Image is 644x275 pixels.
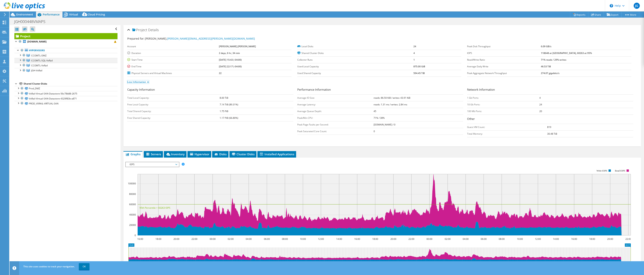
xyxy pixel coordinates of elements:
svg: \n [610,4,613,7]
span: Virtual [69,13,78,16]
span: Performance [43,13,60,16]
text: 12:00 [318,237,324,241]
td: Free Local Capacity: [127,101,219,108]
text: 02:00 [228,237,234,241]
label: Read/Write Ratio [467,58,541,62]
span: Environment [16,13,33,16]
text: 20:00 [173,237,179,241]
td: Average Latency: [297,101,374,108]
a: CCOMTL-DMZ [14,53,117,58]
label: Collector Runs [297,58,414,62]
td: Peak Saturated Core Count: [297,128,374,135]
a: JGH-VxRail [14,68,117,73]
b: 71% reads / 29% writes [541,58,566,61]
text: 10:00 [517,237,523,241]
b: 1 [413,58,415,61]
label: Average Daily Write [467,65,541,68]
b: 819 [547,125,551,129]
b: 7.14 TiB (89.31%) [220,103,238,106]
text: 02:00 [445,237,451,241]
text: 06:00 [264,237,270,241]
span: [PERSON_NAME], [145,37,255,40]
text: 18:00 [155,237,161,241]
span: This site uses cookies to track your navigation. [23,265,75,268]
span: Cloud Pricing [88,13,105,16]
a: More [621,12,639,18]
td: Average Queue Depth: [297,108,374,115]
b: [DOMAIN_NAME] [27,40,47,43]
text: 20:00 [607,237,613,241]
b: 22 [219,72,222,75]
text: 95th Percentile = 60263 IOPS [140,206,170,209]
h3: Other [467,117,633,122]
b: reads: 86.50 KiB / writes: 43.91 KiB [374,96,410,99]
text: 0 [135,234,136,237]
span: Servers [146,152,161,156]
text: 08:00 [499,237,505,241]
td: Peak Page Faults per Second: [297,121,374,128]
b: 4 [539,96,541,99]
a: [DOMAIN_NAME] [14,39,117,44]
text: 12:00 [535,237,541,241]
b: 118648 at [GEOGRAPHIC_DATA], 60263 at 95% [541,51,592,55]
label: Physical Servers and Virtual Machines [127,71,219,75]
text: 16:00 [354,237,360,241]
span: Graphs [125,152,140,156]
text: 04:00 [246,237,252,241]
span: Details [148,28,159,32]
b: 4 [413,51,415,55]
td: Peak/Min CPU: [297,115,374,121]
b: 71% / 38% [374,116,385,120]
text: 10:00 [300,237,306,241]
b: 8.00 TiB [220,96,228,99]
span: JGH-VxRail [31,69,42,72]
b: 20 [539,110,542,113]
label: Duration [127,51,219,55]
label: IOPS [467,51,541,55]
b: 30.48 TiB [547,132,557,135]
label: Used Shared Capacity [297,71,414,75]
label: End Time [127,65,219,68]
td: Guest VM Count: [467,124,547,130]
text: 14:00 [336,237,342,241]
td: Free Shared Capacity: [127,115,219,121]
b: 1.75 PiB [220,110,228,113]
span: Installed Applications [259,152,294,156]
label: Peak Aggregate Network Throughput [467,71,541,75]
text: Write IOPS [596,169,607,172]
text: 20:00 [390,237,396,241]
b: 24 [539,103,542,106]
text: 20000 [129,223,136,227]
a: CCOMTL-SQL-VxRail [14,58,117,63]
b: 6.09 GB/s [541,45,551,48]
span: Disks [214,152,227,156]
text: 04:00 [463,237,469,241]
b: 24 [413,45,416,48]
b: 1.17 PiB (66.80%) [220,116,238,120]
td: 10 Gb Ports: [467,101,539,108]
a: Hypervisors [14,48,117,53]
text: 14:00 [553,237,559,241]
label: Local Disks [297,45,414,48]
text: 08:00 [282,237,288,241]
text: 18:00 [589,237,595,241]
a: [PERSON_NAME][EMAIL_ADDRESS][PERSON_NAME][DOMAIN_NAME] [167,37,255,40]
td: 100 Mb Ports: [467,108,539,115]
label: Shared Cluster Disks [297,51,414,55]
text: 16:00 [137,237,143,241]
td: Total Memory: [467,130,547,137]
label: Peak Disk Throughput [467,45,541,48]
text: 06:00 [481,237,487,241]
text: 60000 [129,203,136,206]
td: Total Local Capacity: [127,94,219,101]
a: Share [588,12,604,18]
label: Used Local Capacity [297,65,414,68]
span: CCOMTL-SQL-VxRail [31,59,53,62]
b: 46.53 TiB [541,65,551,68]
text: 16:00 [571,237,577,241]
a: OK [79,263,90,270]
a: Reports [570,12,588,18]
b: 45 [374,110,376,113]
b: [DATE] 15:43 (-04:00) [219,58,242,61]
a: Export [604,12,622,18]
